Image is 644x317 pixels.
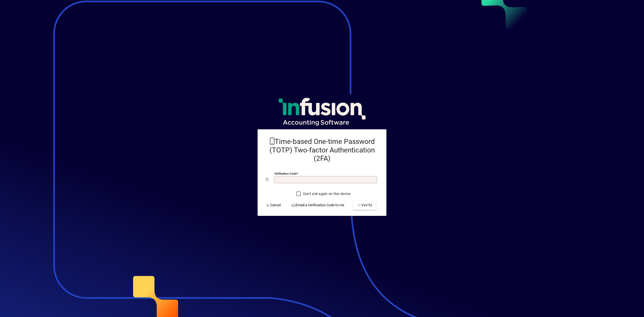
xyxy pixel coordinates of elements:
[353,201,376,210] button: Verify
[357,203,372,208] span: Verify
[290,201,346,210] button: Email a Verification Code to me
[302,191,351,196] label: Don't ask again on this device
[274,172,297,175] mat-label: Verification code
[292,203,344,208] span: Email a Verification Code to me
[264,201,283,210] button: Cancel
[266,137,378,163] h2: Time-based One-time Password (TOTP) Two-factor Authentication (2FA)
[266,203,281,208] span: Cancel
